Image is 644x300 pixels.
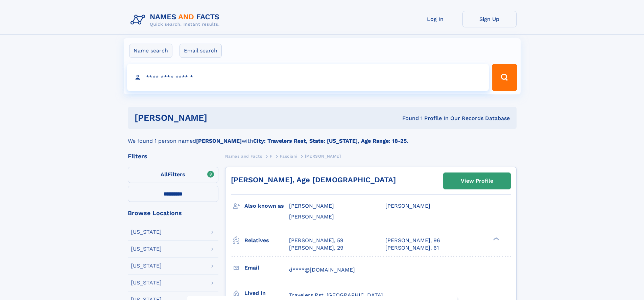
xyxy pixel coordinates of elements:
img: Logo Names and Facts [128,11,225,29]
div: [US_STATE] [131,280,162,285]
h3: Email [244,262,289,274]
label: Email search [180,44,222,58]
a: Names and Facts [225,152,262,160]
span: F [270,154,272,159]
h3: Lived in [244,287,289,299]
input: search input [127,64,489,91]
div: ❯ [492,236,500,241]
div: We found 1 person named with . [128,129,517,145]
button: Search Button [492,64,517,91]
span: Travelers Rst, [GEOGRAPHIC_DATA] [289,292,383,298]
div: [US_STATE] [131,263,162,269]
span: [PERSON_NAME] [289,213,334,220]
span: [PERSON_NAME] [305,154,341,159]
a: Log In [408,11,462,27]
a: [PERSON_NAME], 29 [289,244,343,252]
div: Found 1 Profile In Our Records Database [305,115,510,122]
a: [PERSON_NAME], Age [DEMOGRAPHIC_DATA] [231,176,396,184]
span: [PERSON_NAME] [289,203,334,209]
a: [PERSON_NAME], 61 [385,244,439,252]
span: Fasciani [280,154,297,159]
b: City: Travelers Rest, State: [US_STATE], Age Range: 18-25 [253,138,407,144]
h3: Relatives [244,235,289,246]
b: [PERSON_NAME] [196,138,242,144]
h1: [PERSON_NAME] [135,114,305,122]
a: Fasciani [280,152,297,160]
span: [PERSON_NAME] [385,203,430,209]
label: Filters [128,167,218,183]
a: View Profile [444,173,510,189]
div: [US_STATE] [131,246,162,252]
label: Name search [129,44,172,58]
a: Sign Up [462,11,517,27]
div: [US_STATE] [131,229,162,235]
div: Filters [128,153,218,159]
h3: Also known as [244,200,289,212]
div: Browse Locations [128,210,218,216]
span: All [161,171,168,178]
a: F [270,152,272,160]
div: View Profile [461,173,493,189]
a: [PERSON_NAME], 96 [385,237,440,244]
a: [PERSON_NAME], 59 [289,237,343,244]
